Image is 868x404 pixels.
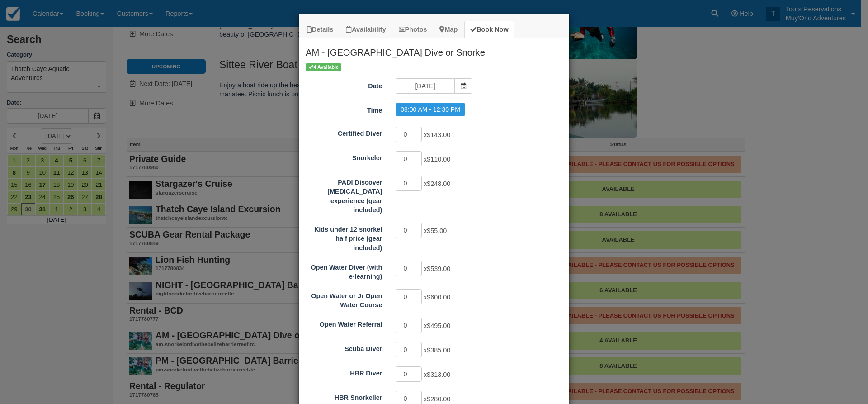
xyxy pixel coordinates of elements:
[424,294,450,301] span: x
[424,227,447,234] span: x
[424,156,450,163] span: x
[427,322,450,329] span: $495.00
[427,180,450,187] span: $248.00
[396,261,422,276] input: Open Water Diver (with e-learning)
[396,151,422,166] input: Snorkeler
[424,265,450,272] span: x
[299,175,389,215] label: PADI Discover Scuba Diving experience (gear included)
[396,318,422,333] input: Open Water Referral
[299,78,389,91] label: Date
[396,223,422,238] input: Kids under 12 snorkel half price (gear included)
[396,289,422,304] input: Open Water or Jr Open Water Course
[299,317,389,329] label: Open Water Referral
[427,395,450,403] span: $280.00
[427,347,450,354] span: $385.00
[396,366,422,382] input: HBR Diver
[424,131,450,138] span: x
[424,180,450,187] span: x
[299,341,389,354] label: Scuba DIver
[301,21,339,38] a: Details
[424,322,450,329] span: x
[299,222,389,253] label: Kids under 12 snorkel half price (gear included)
[427,294,450,301] span: $600.00
[464,21,514,38] a: Book Now
[396,103,465,116] label: 08:00 AM - 12:30 PM
[396,342,422,357] input: Scuba DIver
[393,21,433,38] a: Photos
[299,288,389,310] label: Open Water or Jr Open Water Course
[427,131,450,138] span: $143.00
[299,260,389,281] label: Open Water Diver (with e-learning)
[340,21,392,38] a: Availability
[434,21,463,38] a: Map
[424,371,450,378] span: x
[299,366,389,378] label: HBR Diver
[396,127,422,142] input: Certified Diver
[427,371,450,378] span: $313.00
[427,156,450,163] span: $110.00
[299,126,389,138] label: Certified Diver
[424,395,450,403] span: x
[424,347,450,354] span: x
[427,227,447,234] span: $55.00
[299,150,389,163] label: Snorkeler
[299,103,389,115] label: Time
[306,63,341,71] span: 4 Available
[299,38,569,62] h2: AM - [GEOGRAPHIC_DATA] Dive or Snorkel
[427,265,450,272] span: $539.00
[299,390,389,403] label: HBR Snorkeller
[396,176,422,191] input: PADI Discover Scuba Diving experience (gear included)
